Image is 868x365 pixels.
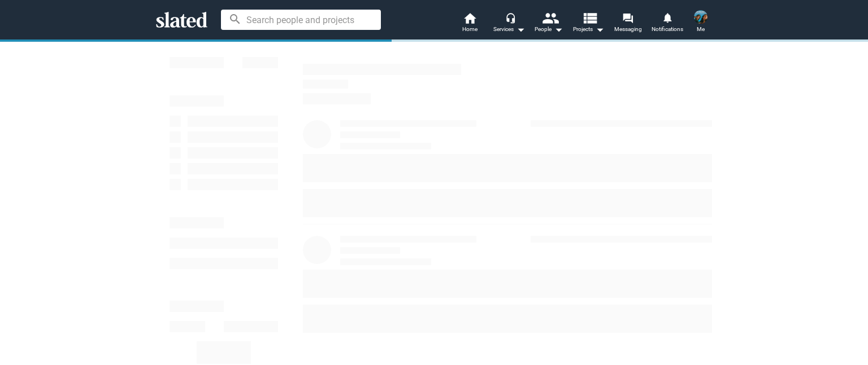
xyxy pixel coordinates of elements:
span: Me [697,23,705,36]
mat-icon: arrow_drop_down [552,23,565,36]
mat-icon: headset_mic [505,12,515,23]
mat-icon: forum [622,12,633,23]
span: Projects [573,23,604,36]
img: Gail Blatt [694,10,708,24]
span: Home [462,23,478,36]
mat-icon: home [463,11,476,25]
mat-icon: view_list [581,10,598,26]
a: Messaging [608,11,648,36]
a: Notifications [648,11,687,36]
mat-icon: arrow_drop_down [593,23,606,36]
button: Services [489,11,529,36]
button: People [529,11,568,36]
span: Messaging [614,23,642,36]
a: Home [450,11,489,36]
div: People [535,23,563,36]
button: Projects [568,11,608,36]
mat-icon: arrow_drop_down [514,23,527,36]
button: Gail BlattMe [687,8,714,37]
mat-icon: notifications [662,12,672,23]
input: Search people and projects [221,10,381,30]
div: Services [493,23,525,36]
mat-icon: people [542,10,558,26]
span: Notifications [652,23,683,36]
